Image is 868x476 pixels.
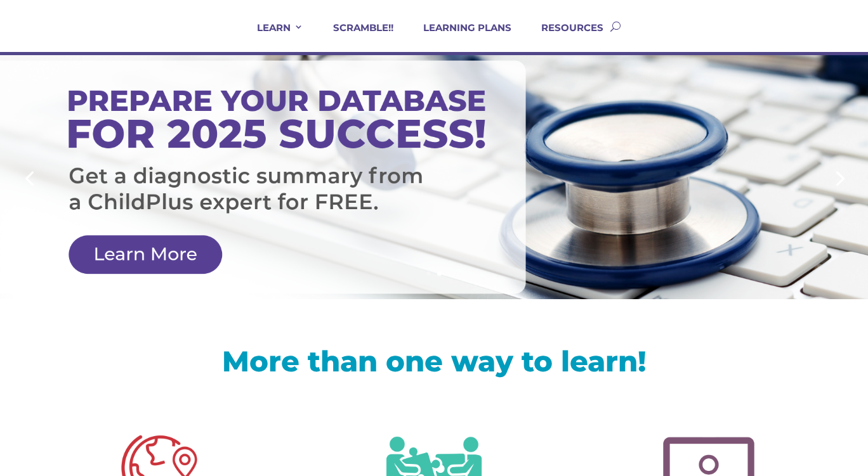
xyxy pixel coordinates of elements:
[437,271,442,276] a: 2
[426,271,431,276] a: 1
[525,22,603,52] a: RESOURCES
[43,347,824,382] h1: More than one way to learn!
[407,22,511,52] a: LEARNING PLANS
[317,22,393,52] a: SCRAMBLE!!
[241,22,303,52] a: LEARN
